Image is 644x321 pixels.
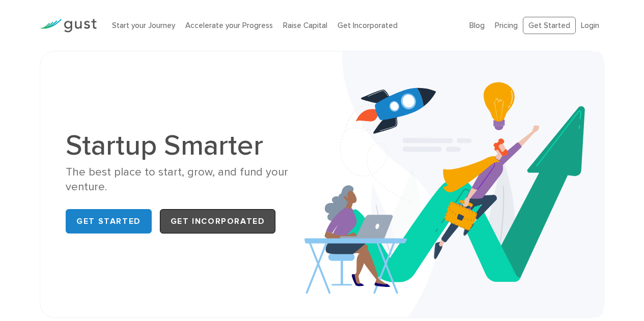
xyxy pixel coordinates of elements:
[185,21,273,30] a: Accelerate your Progress
[40,19,97,33] img: Gust Logo
[523,17,576,35] a: Get Started
[66,165,314,195] div: The best place to start, grow, and fund your venture.
[112,21,175,30] a: Start your Journey
[495,21,518,30] a: Pricing
[66,209,152,234] a: Get Started
[160,209,276,234] a: Get Incorporated
[304,51,604,317] img: Startup Smarter Hero
[338,21,398,30] a: Get Incorporated
[469,21,485,30] a: Blog
[283,21,327,30] a: Raise Capital
[581,21,599,30] a: Login
[66,131,314,160] h1: Startup Smarter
